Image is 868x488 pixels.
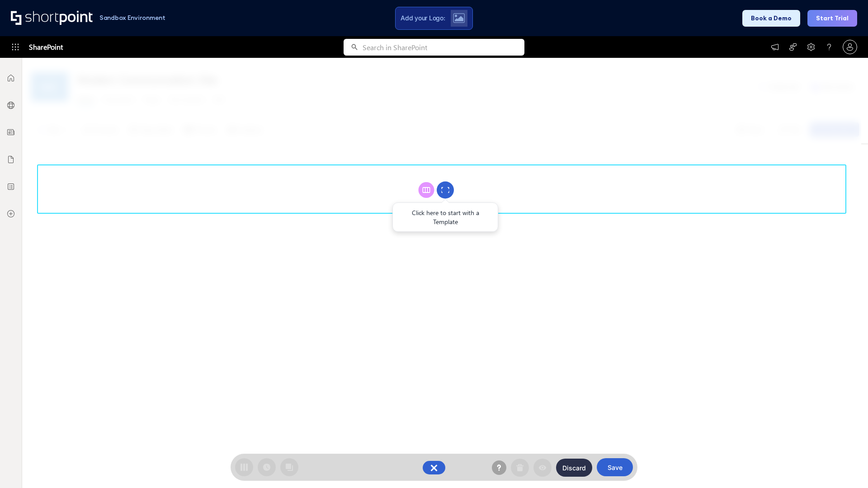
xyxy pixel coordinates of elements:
[742,10,800,27] button: Book a Demo
[823,445,868,488] iframe: Chat Widget
[401,14,445,22] span: Add your Logo:
[99,15,165,20] h1: Sandbox Environment
[597,458,633,476] button: Save
[453,13,465,23] img: Upload logo
[807,10,857,27] button: Start Trial
[29,36,63,58] span: SharePoint
[363,39,524,56] input: Search in SharePoint
[556,459,592,477] button: Discard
